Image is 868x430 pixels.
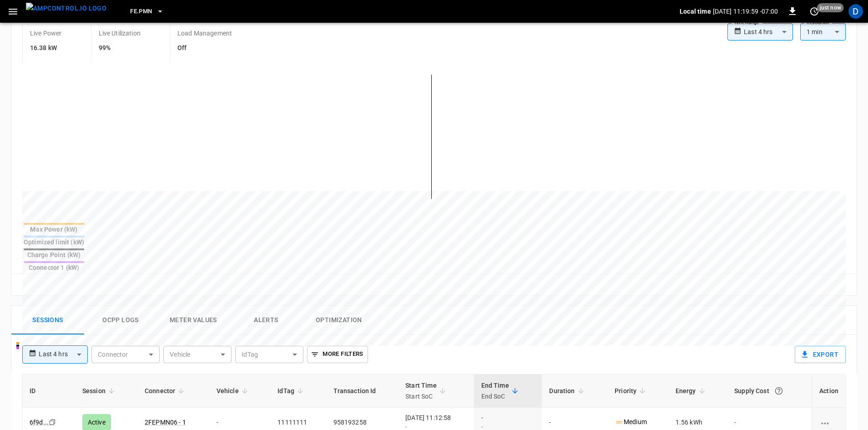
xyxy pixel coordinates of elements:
button: The cost of your charging session based on your supply rates [771,383,787,399]
div: Last 4 hrs [744,23,793,40]
img: ampcontrol.io logo [26,3,106,14]
h6: 99% [99,43,141,53]
h6: Off [177,43,232,53]
button: set refresh interval [807,4,822,19]
button: Optimization [303,306,375,335]
button: FE.PMN [126,3,167,20]
button: Meter Values [157,306,230,335]
button: Export [795,346,846,363]
span: Connector [145,385,187,396]
p: End SoC [481,391,509,402]
span: Energy [676,385,708,396]
p: Local time [680,7,711,16]
span: Priority [615,385,648,396]
div: charging session options [819,418,838,427]
p: Start SoC [405,391,437,402]
button: Sessions [11,306,84,335]
span: Vehicle [217,385,251,396]
p: [DATE] 11:19:59 -07:00 [713,7,778,16]
p: Load Management [177,29,232,38]
div: Supply Cost [734,383,804,399]
span: Duration [549,385,586,396]
th: Transaction Id [326,374,399,408]
th: Action [812,374,846,408]
p: Live Power [30,29,62,38]
span: Session [82,385,117,396]
p: Live Utilization [99,29,141,38]
span: IdTag [278,385,306,396]
div: Last 4 hrs [39,346,88,363]
div: 1 min [800,23,846,40]
div: profile-icon [848,4,863,19]
span: End TimeEnd SoC [481,380,521,402]
span: just now [817,3,844,12]
th: ID [22,374,75,408]
button: More Filters [307,346,368,363]
button: Alerts [230,306,303,335]
div: End Time [481,380,509,402]
span: Start TimeStart SoC [405,380,449,402]
h6: 16.38 kW [30,43,62,53]
span: FE.PMN [130,6,152,17]
div: Start Time [405,380,437,402]
button: Ocpp logs [84,306,157,335]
